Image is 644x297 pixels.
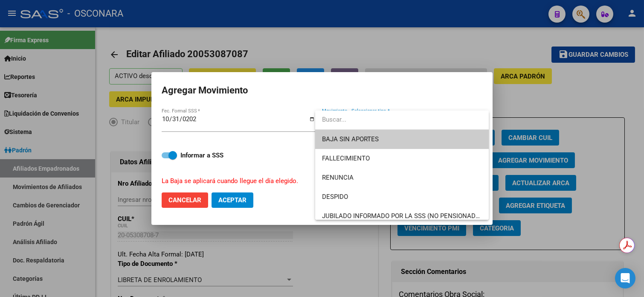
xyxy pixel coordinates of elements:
[315,110,489,129] input: dropdown search
[322,154,370,162] span: FALLECIMIENTO
[615,268,635,288] div: Open Intercom Messenger
[322,135,379,143] span: BAJA SIN APORTES
[322,193,348,201] span: DESPIDO
[322,212,482,220] span: JUBILADO INFORMADO POR LA SSS (NO PENSIONADO)
[322,174,354,181] span: RENUNCIA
